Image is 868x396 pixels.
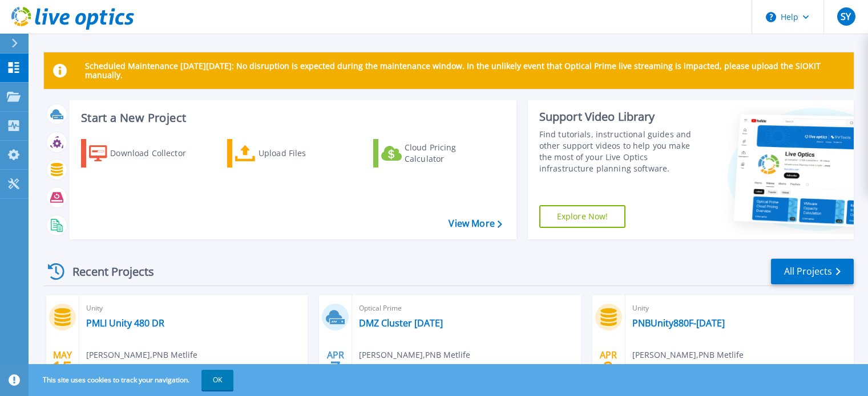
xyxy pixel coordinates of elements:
a: DMZ Cluster [DATE] [359,317,443,329]
h3: Start a New Project [81,112,502,124]
div: MAY 2025 [51,347,73,389]
a: PNBUnity880F-[DATE] [632,317,725,329]
span: [PERSON_NAME] , PNB Metlife [632,349,744,361]
div: APR 2025 [325,347,346,389]
span: [PERSON_NAME] , PNB Metlife [86,349,197,361]
a: PMLI Unity 480 DR [86,317,164,329]
div: Find tutorials, instructional guides and other support videos to help you make the most of your L... [539,129,703,174]
a: View More [449,218,502,229]
span: This site uses cookies to track your navigation. [31,370,233,390]
span: SY [841,12,851,21]
div: APR 2025 [597,347,619,389]
div: Upload Files [259,142,350,165]
div: Cloud Pricing Calculator [405,142,496,165]
a: Download Collector [81,139,208,168]
button: OK [201,370,233,390]
span: Unity [632,302,847,315]
a: Explore Now! [539,205,626,228]
p: Scheduled Maintenance [DATE][DATE]: No disruption is expected during the maintenance window. In t... [85,62,845,80]
div: Support Video Library [539,109,703,124]
span: 7 [330,363,341,373]
span: [PERSON_NAME] , PNB Metlife [359,349,470,361]
span: 2 [603,363,613,373]
span: Optical Prime [359,302,574,315]
span: Unity [86,302,301,315]
div: Download Collector [110,142,201,165]
div: Recent Projects [44,258,169,285]
a: Cloud Pricing Calculator [373,139,500,168]
a: Upload Files [227,139,354,168]
a: All Projects [771,259,854,284]
span: 15 [52,363,72,373]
